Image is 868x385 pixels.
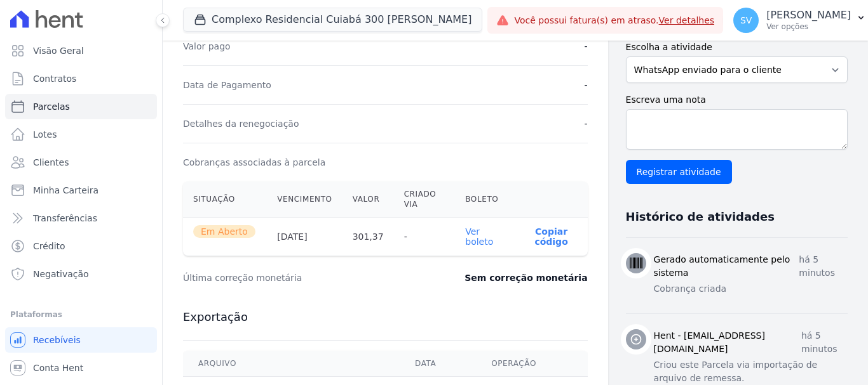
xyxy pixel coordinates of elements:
dt: Cobranças associadas à parcela [183,156,325,169]
a: Conta Hent [5,355,157,381]
th: 301,37 [342,218,394,256]
span: Contratos [33,72,76,85]
a: Recebíveis [5,327,157,353]
p: há 5 minutos [801,329,848,356]
th: [DATE] [267,218,342,256]
span: Visão Geral [33,44,84,57]
th: Situação [183,181,267,218]
a: Transferências [5,206,157,231]
label: Escreva uma nota [626,93,848,107]
a: Parcelas [5,94,157,119]
a: Negativação [5,261,157,287]
h3: Gerado automaticamente pelo sistema [654,253,799,280]
span: SV [740,16,752,25]
a: Crédito [5,233,157,259]
dd: - [585,79,588,91]
a: Visão Geral [5,38,157,63]
dd: - [585,117,588,130]
a: Ver detalhes [659,15,715,25]
th: Criado via [394,181,456,218]
th: Arquivo [183,351,400,377]
span: Parcelas [33,100,70,113]
dt: Valor pago [183,40,231,53]
dd: - [585,40,588,53]
span: Recebíveis [33,334,81,346]
span: Minha Carteira [33,184,98,197]
span: Você possui fatura(s) em atraso. [514,14,714,27]
p: [PERSON_NAME] [766,9,851,22]
dt: Data de Pagamento [183,79,271,91]
th: - [394,218,456,256]
span: Em Aberto [193,225,255,238]
label: Escolha a atividade [626,41,848,54]
h3: Exportação [183,310,588,325]
span: Lotes [33,128,57,141]
p: há 5 minutos [799,253,848,280]
a: Contratos [5,66,157,91]
h3: Histórico de atividades [626,209,775,225]
span: Crédito [33,240,65,252]
th: Valor [342,181,394,218]
h3: Hent - [EMAIL_ADDRESS][DOMAIN_NAME] [654,329,801,356]
th: Data [400,351,476,377]
a: Ver boleto [465,226,493,247]
button: Copiar código [526,226,578,247]
th: Operação [476,351,587,377]
dt: Última correção monetária [183,271,422,284]
span: Clientes [33,156,69,169]
p: Criou este Parcela via importação de arquivo de remessa. [654,358,848,385]
p: Cobrança criada [654,282,848,296]
input: Registrar atividade [626,160,732,184]
span: Transferências [33,212,97,225]
p: Ver opções [766,22,851,32]
dt: Detalhes da renegociação [183,117,299,130]
dd: Sem correção monetária [465,271,587,284]
th: Vencimento [267,181,342,218]
div: Plataformas [10,307,152,322]
th: Boleto [455,181,515,218]
button: Complexo Residencial Cuiabá 300 [PERSON_NAME] [183,8,482,32]
iframe: Intercom live chat [13,342,43,372]
a: Lotes [5,122,157,147]
a: Minha Carteira [5,178,157,203]
span: Negativação [33,268,89,280]
a: Clientes [5,150,157,175]
span: Conta Hent [33,362,83,374]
